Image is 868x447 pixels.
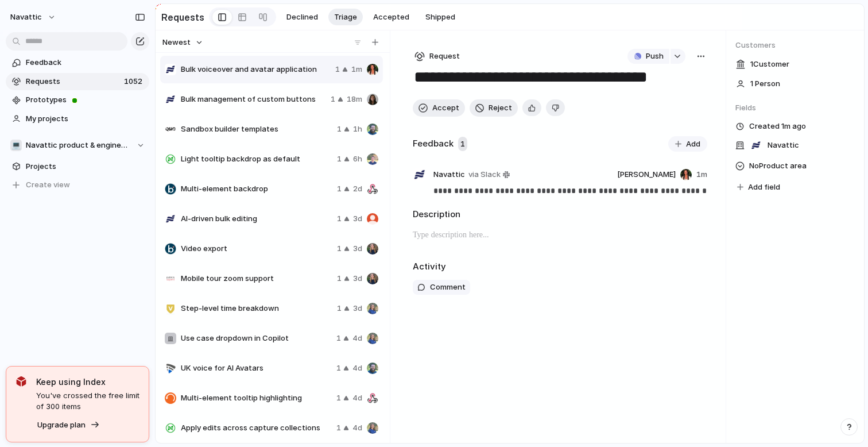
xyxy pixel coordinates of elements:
span: 1 [458,137,467,152]
span: UK voice for AI Avatars [181,363,332,374]
span: Fields [735,102,855,114]
span: My projects [26,113,145,125]
span: Bulk management of custom buttons [181,94,326,105]
button: Shipped [420,9,461,26]
button: Accept [413,99,465,117]
span: 1 [337,183,342,195]
span: 1m [351,64,362,75]
span: 1 [337,303,342,314]
h2: Feedback [413,137,454,151]
h2: Activity [413,260,446,273]
span: Mobile tour zoom support [181,273,332,284]
span: navattic [10,11,42,23]
span: 2d [353,183,362,195]
span: 4d [352,363,362,374]
span: Prototypes [26,94,145,106]
span: [PERSON_NAME] [617,169,676,180]
button: Add [668,136,707,152]
button: Reject [470,99,518,117]
span: Apply edits across capture collections [181,422,332,434]
span: 1 [331,94,335,105]
button: Comment [413,280,470,295]
span: Comment [430,282,466,293]
h2: Requests [161,10,204,24]
button: Declined [281,9,324,26]
span: You've crossed the free limit of 300 items [36,390,139,413]
span: Reject [489,102,512,114]
span: 4d [352,333,362,344]
span: Add [686,138,700,150]
span: 1m [696,169,707,180]
span: 3d [353,273,362,284]
span: 1 Customer [750,59,789,70]
span: Triage [334,11,357,23]
a: via Slack [466,168,512,182]
span: Keep using Index [36,376,139,388]
button: Create view [6,176,149,194]
span: No Product area [749,159,807,173]
span: 4d [352,392,362,404]
span: 3d [353,303,362,314]
span: 1 [337,273,342,284]
span: Create view [26,179,70,191]
span: Upgrade plan [37,419,86,431]
span: Multi-element backdrop [181,183,332,195]
button: Accepted [367,9,415,26]
span: Light tooltip backdrop as default [181,153,332,165]
span: Navattic product & engineering [26,140,131,151]
span: 1 Person [750,78,780,90]
span: Projects [26,161,145,172]
span: Navattic [433,169,465,180]
span: 1 [337,243,342,255]
span: Multi-element tooltip highlighting [181,392,332,404]
span: Navattic [768,140,799,151]
div: 💻 [10,140,22,151]
span: 1h [353,124,362,135]
span: 1 [336,333,341,344]
span: Sandbox builder templates [181,124,332,135]
span: Push [646,51,664,62]
span: 1 [337,124,342,135]
button: Add field [735,180,782,195]
span: Request [429,51,460,62]
button: navattic [5,8,62,26]
a: Prototypes [6,91,149,109]
span: Accepted [373,11,409,23]
button: Push [627,49,669,64]
button: Triage [328,9,363,26]
button: 💻Navattic product & engineering [6,137,149,154]
span: 18m [347,94,362,105]
span: via Slack [468,169,501,180]
span: Step-level time breakdown [181,303,332,314]
span: Bulk voiceover and avatar application [181,64,331,75]
span: 1 [336,363,341,374]
span: 4d [352,422,362,434]
h2: Description [413,208,707,221]
span: Accept [432,102,459,114]
span: Customers [735,40,855,51]
span: Declined [286,11,318,23]
span: AI-driven bulk editing [181,213,332,225]
button: Request [413,49,462,64]
a: My projects [6,110,149,128]
span: 6h [353,153,362,165]
span: Video export [181,243,332,255]
span: Newest [162,37,191,48]
span: 3d [353,213,362,225]
span: 1 [335,64,340,75]
a: Feedback [6,54,149,71]
span: 1 [337,213,342,225]
span: 1 [336,392,341,404]
button: Newest [161,35,205,50]
span: 1 [337,153,342,165]
span: 3d [353,243,362,255]
button: Upgrade plan [34,417,103,433]
span: Created 1m ago [749,121,806,132]
span: Feedback [26,57,145,68]
span: 1052 [124,76,145,87]
span: 1 [336,422,341,434]
a: Projects [6,158,149,175]
span: Requests [26,76,121,87]
span: Shipped [425,11,455,23]
span: Use case dropdown in Copilot [181,333,332,344]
